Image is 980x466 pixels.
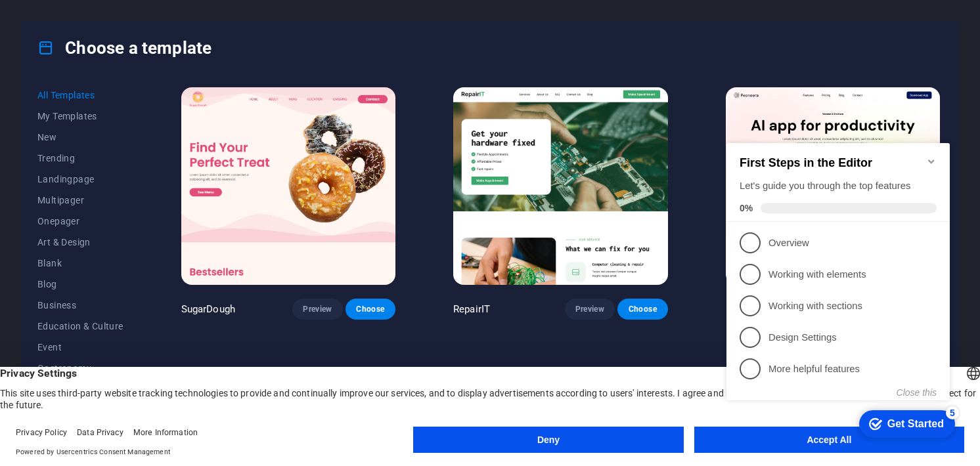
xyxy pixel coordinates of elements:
div: 5 [225,283,238,296]
h4: Choose a template [37,37,212,58]
p: RepairIT [453,303,490,316]
button: Landingpage [37,169,123,190]
button: Business [37,295,123,316]
p: SugarDough [181,303,235,316]
p: Working with elements [47,144,205,158]
span: Choose [628,304,657,314]
p: More helpful features [47,239,205,253]
span: Preview [303,304,332,314]
button: Event [37,337,123,358]
span: Blank [37,258,123,268]
p: Overview [47,113,205,127]
button: Onepager [37,211,123,232]
p: Design Settings [47,207,205,221]
span: Landingpage [37,174,123,184]
span: My Templates [37,111,123,121]
p: Working with sections [47,176,205,190]
div: Let's guide you through the top features [18,56,215,70]
div: Get Started 5 items remaining, 0% complete [138,287,234,314]
button: Preview [292,299,342,320]
img: Peoneera [726,87,940,285]
span: Choose [356,304,385,314]
span: New [37,132,123,142]
button: All Templates [37,85,123,106]
button: Blog [37,274,123,295]
span: Business [37,300,123,310]
h2: First Steps in the Editor [18,33,215,47]
span: Education & Culture [37,321,123,331]
span: Preview [575,304,604,314]
span: 0% [18,79,39,90]
li: Overview [5,104,229,135]
button: Art & Design [37,232,123,253]
button: New [37,127,123,148]
li: Working with elements [5,135,229,167]
button: My Templates [37,106,123,127]
span: Gastronomy [37,363,123,373]
div: Get Started [166,295,223,307]
span: Onepager [37,216,123,226]
button: Education & Culture [37,316,123,337]
li: More helpful features [5,230,229,261]
span: Event [37,342,123,352]
span: Trending [37,153,123,163]
button: Close this [175,264,215,274]
li: Design Settings [5,198,229,230]
span: Multipager [37,195,123,205]
button: Choose [617,299,667,320]
button: Multipager [37,190,123,211]
img: SugarDough [181,87,395,285]
button: Blank [37,253,123,274]
button: Preview [565,299,615,320]
button: Choose [345,299,395,320]
li: Working with sections [5,167,229,198]
span: Blog [37,279,123,289]
img: RepairIT [453,87,667,285]
button: Gastronomy [37,358,123,379]
span: All Templates [37,90,123,100]
span: Art & Design [37,237,123,247]
div: Minimize checklist [205,33,215,43]
button: Trending [37,148,123,169]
